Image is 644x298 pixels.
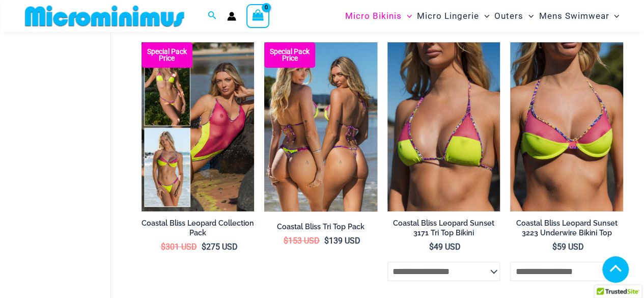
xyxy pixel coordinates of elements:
a: OutersMenu ToggleMenu Toggle [492,3,536,29]
span: $ [284,236,288,246]
h2: Coastal Bliss Leopard Collection Pack [142,219,255,237]
span: Mens Swimwear [539,3,609,29]
b: Special Pack Price [142,48,192,62]
a: View Shopping Cart, empty [246,4,270,28]
a: Coastal Bliss Leopard Sunset 3223 Underwire Top 01Coastal Bliss Leopard Sunset 3223 Underwire Top... [510,42,623,211]
bdi: 49 USD [429,242,461,252]
bdi: 301 USD [161,242,197,252]
h2: Coastal Bliss Tri Top Pack [264,222,377,232]
a: Search icon link [208,10,217,22]
nav: Site Navigation [341,2,624,31]
span: $ [324,236,329,246]
bdi: 275 USD [202,242,238,252]
a: Coastal Bliss Leopard Sunset 3171 Tri Top 01Coastal Bliss Leopard Sunset 3171 Tri Top 4371 Thong ... [387,42,500,211]
bdi: 59 USD [552,242,584,252]
img: Coastal Bliss Leopard Sunset Collection Pack C [142,42,255,211]
a: Mens SwimwearMenu ToggleMenu Toggle [536,3,622,29]
a: Coastal Bliss Leopard Sunset 3223 Underwire Bikini Top [510,219,623,241]
b: Special Pack Price [264,48,315,62]
span: Menu Toggle [479,3,489,29]
h2: Coastal Bliss Leopard Sunset 3171 Tri Top Bikini [387,219,500,237]
a: Coastal Bliss Leopard Collection Pack [142,219,255,241]
h2: Coastal Bliss Leopard Sunset 3223 Underwire Bikini Top [510,219,623,237]
a: Micro BikinisMenu ToggleMenu Toggle [343,3,414,29]
span: $ [429,242,434,252]
img: Coastal Bliss Leopard Sunset 3171 Tri Top 01 [387,42,500,211]
bdi: 153 USD [284,236,320,246]
span: Micro Lingerie [417,3,479,29]
img: Coastal Bliss Leopard Sunset Tri Top Pack B [264,42,377,211]
img: MM SHOP LOGO FLAT [21,5,188,28]
a: Coastal Bliss Leopard Sunset Collection Pack C Coastal Bliss Leopard Sunset Collection Pack BCoas... [142,42,255,211]
a: Micro LingerieMenu ToggleMenu Toggle [414,3,492,29]
span: Micro Bikinis [345,3,402,29]
a: Coastal Bliss Leopard Sunset 3171 Tri Top Bikini [387,219,500,241]
span: Outers [494,3,523,29]
span: Menu Toggle [402,3,412,29]
span: Menu Toggle [523,3,534,29]
img: Coastal Bliss Leopard Sunset 3223 Underwire Top 01 [510,42,623,211]
bdi: 139 USD [324,236,360,246]
span: Menu Toggle [609,3,619,29]
span: $ [202,242,206,252]
a: Account icon link [227,12,236,21]
a: Coastal Bliss Leopard Sunset Tri Top Pack Coastal Bliss Leopard Sunset Tri Top Pack BCoastal Blis... [264,42,377,211]
span: $ [161,242,165,252]
a: Coastal Bliss Tri Top Pack [264,222,377,235]
span: $ [552,242,557,252]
